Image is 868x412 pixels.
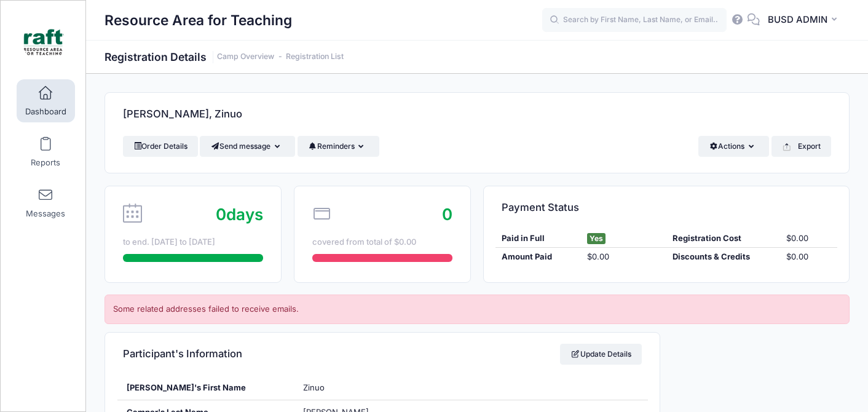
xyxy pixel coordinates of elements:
div: days [216,202,263,226]
span: BUSD ADMIN [768,13,827,26]
span: 0 [216,205,226,224]
div: to end. [DATE] to [DATE] [123,236,263,248]
a: Reports [17,130,75,173]
input: Search by First Name, Last Name, or Email... [542,8,727,33]
a: Order Details [123,136,198,157]
button: BUSD ADMIN [760,6,850,34]
a: Registration List [286,52,344,61]
div: Discounts & Credits [666,251,780,263]
a: Resource Area for Teaching [1,13,87,71]
button: Reminders [298,136,379,157]
div: Amount Paid [495,251,581,263]
div: Some related addresses failed to receive emails. [105,295,850,324]
span: 0 [442,205,452,224]
img: Resource Area for Teaching [21,19,67,65]
a: Camp Overview [217,52,274,61]
div: $0.00 [780,251,837,263]
div: Registration Cost [666,232,780,245]
a: Dashboard [17,79,75,122]
h4: Participant's Information [123,336,242,371]
button: Send message [200,136,295,157]
h4: [PERSON_NAME], Zinuo [123,97,242,132]
span: Yes [587,233,606,244]
div: $0.00 [581,251,666,263]
div: $0.00 [780,232,837,245]
a: Update Details [560,344,642,365]
h1: Registration Details [105,50,344,63]
div: covered from total of $0.00 [312,236,452,248]
a: Messages [17,181,75,224]
button: Export [771,136,831,157]
button: Actions [698,136,769,157]
div: [PERSON_NAME]'s First Name [117,376,294,400]
div: Paid in Full [495,232,581,245]
span: Reports [31,157,60,168]
span: Zinuo [303,382,325,392]
span: Messages [26,208,65,219]
h1: Resource Area for Teaching [105,6,292,34]
span: Dashboard [25,106,66,117]
h4: Payment Status [502,190,579,225]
